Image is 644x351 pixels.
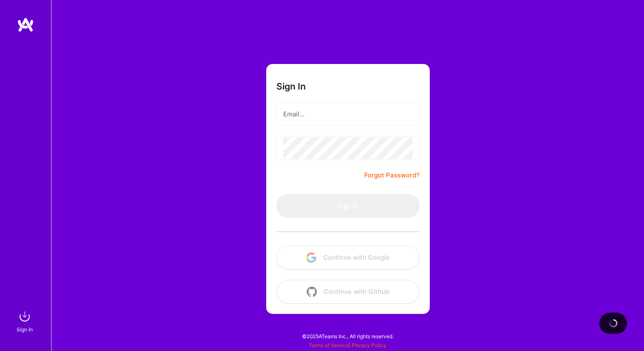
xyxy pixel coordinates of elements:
[307,287,317,297] img: icon
[283,103,413,125] input: Email...
[364,170,420,180] a: Forgot Password?
[16,308,33,325] img: sign in
[17,325,33,334] div: Sign In
[608,318,618,328] img: loading
[276,194,420,218] button: Sign In
[276,81,306,92] h3: Sign In
[309,342,349,348] a: Terms of Service
[309,342,386,348] span: |
[352,342,386,348] a: Privacy Policy
[51,325,644,347] div: © 2025 ATeams Inc., All rights reserved.
[276,246,420,270] button: Continue with Google
[306,252,316,263] img: icon
[276,280,420,304] button: Continue with Github
[17,17,34,32] img: logo
[18,308,33,334] a: sign inSign In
